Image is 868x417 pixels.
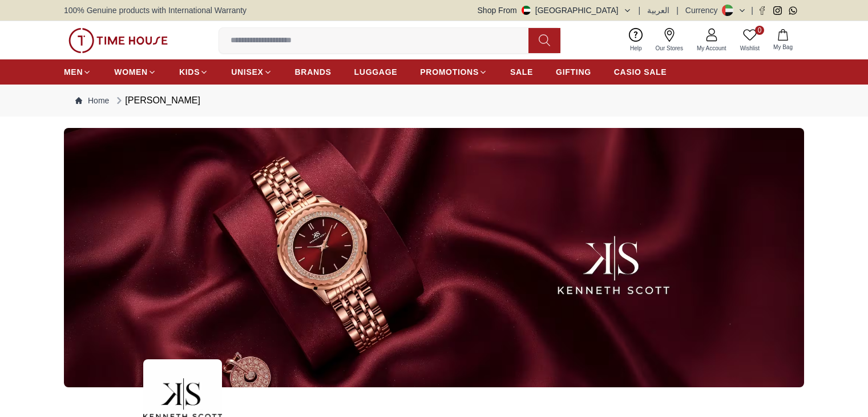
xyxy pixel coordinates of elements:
[420,62,487,82] a: PROMOTIONS
[676,5,679,16] span: |
[614,62,667,82] a: CASIO SALE
[179,62,208,82] a: KIDS
[623,26,649,55] a: Help
[64,66,83,78] span: MEN
[651,44,688,53] span: Our Stores
[295,62,332,82] a: BRANDS
[755,26,764,35] span: 0
[733,26,766,55] a: 0Wishlist
[231,62,272,82] a: UNISEX
[766,27,800,54] button: My Bag
[64,128,804,387] img: ...
[510,62,533,82] a: SALE
[649,26,690,55] a: Our Stores
[758,6,766,15] a: Facebook
[789,6,797,15] a: Whatsapp
[751,5,753,16] span: |
[64,62,91,82] a: MEN
[510,66,533,78] span: SALE
[769,43,797,51] span: My Bag
[556,62,591,82] a: GIFTING
[556,66,591,78] span: GIFTING
[478,5,632,16] button: Shop From[GEOGRAPHIC_DATA]
[114,66,148,78] span: WOMEN
[692,44,731,53] span: My Account
[685,5,722,16] div: Currency
[295,66,332,78] span: BRANDS
[420,66,479,78] span: PROMOTIONS
[736,44,764,53] span: Wishlist
[114,62,156,82] a: WOMEN
[522,6,531,15] img: United Arab Emirates
[773,6,782,15] a: Instagram
[647,5,669,16] button: العربية
[64,85,804,117] nav: Breadcrumb
[354,62,398,82] a: LUGGAGE
[354,66,398,78] span: LUGGAGE
[179,66,200,78] span: KIDS
[68,28,168,53] img: ...
[64,5,247,16] span: 100% Genuine products with International Warranty
[75,95,109,106] a: Home
[231,66,263,78] span: UNISEX
[625,44,647,53] span: Help
[114,94,200,107] div: [PERSON_NAME]
[614,66,667,78] span: CASIO SALE
[639,5,641,16] span: |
